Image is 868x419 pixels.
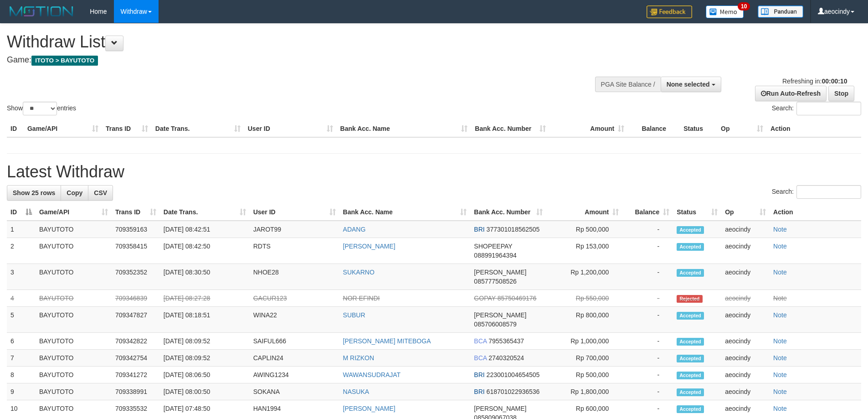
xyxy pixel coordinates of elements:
td: 3 [7,264,36,290]
strong: 00:00:10 [822,78,847,85]
td: 709338991 [112,383,160,400]
label: Show entries [7,102,76,115]
span: Copy 377301018562505 to clipboard [487,226,540,233]
td: WINA22 [250,307,339,333]
span: CSV [94,189,107,197]
span: BCA [474,337,487,345]
a: Note [773,354,787,362]
span: Accepted [677,338,704,346]
th: Action [767,120,861,137]
td: [DATE] 08:27:28 [160,290,250,307]
span: Refreshing in: [782,78,847,85]
td: Rp 1,200,000 [546,264,622,290]
td: Rp 500,000 [546,221,622,238]
th: User ID [244,120,337,137]
td: RDTS [250,238,339,264]
td: [DATE] 08:00:50 [160,383,250,400]
a: Note [773,295,787,302]
td: JAROT99 [250,221,339,238]
a: SUKARNO [343,269,375,276]
a: SUBUR [343,311,365,319]
a: Note [773,226,787,233]
th: Bank Acc. Name: activate to sort column ascending [339,204,471,221]
td: aeocindy [721,333,770,350]
span: Copy 085706008579 to clipboard [474,321,516,328]
select: Showentries [23,102,57,115]
span: Accepted [677,388,704,396]
span: SHOPEEPAY [474,243,512,250]
label: Search: [772,185,861,199]
td: CAPLIN24 [250,350,339,367]
td: [DATE] 08:42:50 [160,238,250,264]
span: Show 25 rows [13,189,55,197]
td: - [622,264,673,290]
th: ID: activate to sort column descending [7,204,36,221]
th: Game/API [24,120,102,137]
td: 9 [7,383,36,400]
span: BRI [474,388,484,395]
th: Op: activate to sort column ascending [721,204,770,221]
input: Search: [796,185,861,199]
th: Date Trans.: activate to sort column ascending [160,204,250,221]
span: Accepted [677,269,704,277]
a: Run Auto-Refresh [755,86,827,101]
a: WAWANSUDRAJAT [343,371,401,378]
span: BRI [474,226,484,233]
img: panduan.png [758,5,803,18]
img: Feedback.jpg [647,5,692,18]
span: Accepted [677,312,704,320]
td: BAYUTOTO [36,238,112,264]
td: Rp 700,000 [546,350,622,367]
a: ADANG [343,226,366,233]
td: 1 [7,221,36,238]
a: Copy [61,185,88,201]
td: BAYUTOTO [36,307,112,333]
td: aeocindy [721,221,770,238]
td: aeocindy [721,350,770,367]
th: Balance: activate to sort column ascending [622,204,673,221]
td: aeocindy [721,264,770,290]
a: NOR EFINDI [343,295,380,302]
span: Copy 618701022936536 to clipboard [487,388,540,395]
th: Amount: activate to sort column ascending [546,204,622,221]
span: Accepted [677,243,704,251]
span: Copy 223001004654505 to clipboard [487,371,540,378]
td: Rp 153,000 [546,238,622,264]
th: Status [680,120,717,137]
td: BAYUTOTO [36,333,112,350]
th: Amount [550,120,628,137]
span: Copy 2740320524 to clipboard [488,354,524,362]
a: Note [773,405,787,412]
td: Rp 800,000 [546,307,622,333]
th: Bank Acc. Number: activate to sort column ascending [470,204,546,221]
td: 6 [7,333,36,350]
a: Note [773,243,787,250]
td: BAYUTOTO [36,383,112,400]
td: - [622,238,673,264]
td: Rp 1,800,000 [546,383,622,400]
img: Button%20Memo.svg [706,5,744,18]
span: Accepted [677,405,704,413]
td: [DATE] 08:30:50 [160,264,250,290]
td: 709341272 [112,367,160,383]
th: Trans ID: activate to sort column ascending [112,204,160,221]
span: Copy 7955365437 to clipboard [488,337,524,345]
td: SOKANA [250,383,339,400]
td: 709352352 [112,264,160,290]
input: Search: [796,102,861,115]
span: ITOTO > BAYUTOTO [31,56,98,66]
a: Note [773,337,787,345]
span: BRI [474,371,484,378]
span: GOPAY [474,295,495,302]
td: [DATE] 08:42:51 [160,221,250,238]
th: Balance [628,120,680,137]
td: aeocindy [721,238,770,264]
th: Trans ID [102,120,152,137]
button: None selected [661,77,721,92]
td: aeocindy [721,290,770,307]
td: [DATE] 08:09:52 [160,333,250,350]
div: PGA Site Balance / [595,77,661,92]
a: Note [773,388,787,395]
td: aeocindy [721,307,770,333]
span: 10 [738,2,750,10]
